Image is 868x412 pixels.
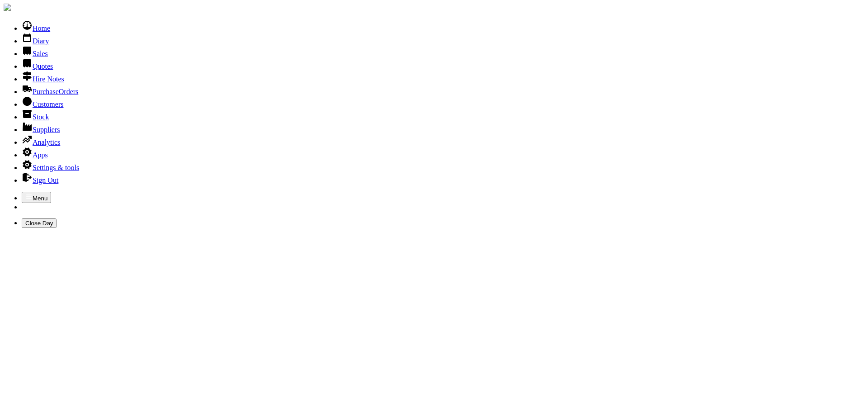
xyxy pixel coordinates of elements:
[22,126,60,133] a: Suppliers
[22,121,864,134] li: Suppliers
[22,109,864,121] li: Stock
[22,151,48,159] a: Apps
[22,62,53,70] a: Quotes
[22,71,864,83] li: Hire Notes
[22,138,60,146] a: Analytics
[22,113,49,121] a: Stock
[22,24,50,32] a: Home
[22,164,79,171] a: Settings & tools
[4,4,11,11] img: companylogo.jpg
[22,88,78,95] a: PurchaseOrders
[22,218,57,228] button: Close Day
[22,176,58,184] a: Sign Out
[22,50,48,57] a: Sales
[22,192,51,203] button: Menu
[22,75,64,83] a: Hire Notes
[22,37,49,45] a: Diary
[22,45,864,58] li: Sales
[22,100,63,108] a: Customers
